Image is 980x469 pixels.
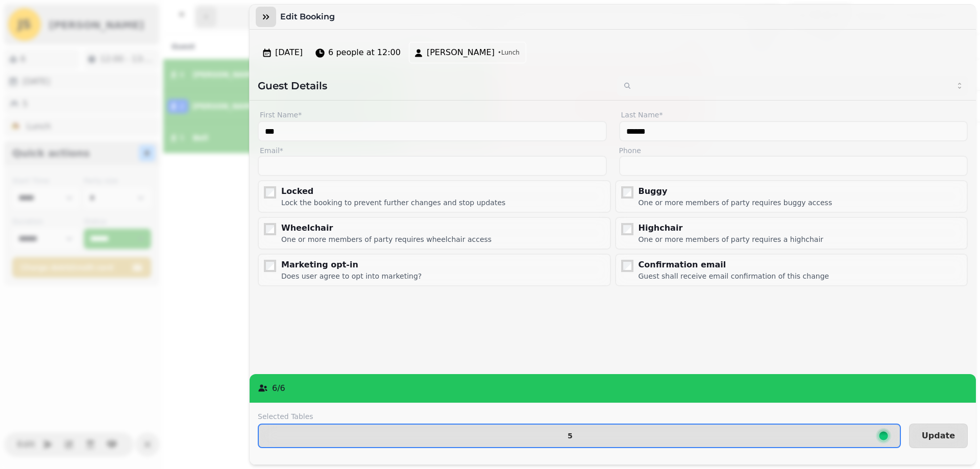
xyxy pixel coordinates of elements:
[258,424,901,448] button: 5
[639,234,824,244] div: One or more members of party requires a highchair
[258,411,901,422] label: Selected Tables
[639,185,832,198] div: Buggy
[619,109,968,121] label: Last Name*
[619,145,968,156] label: Phone
[498,48,520,57] span: • Lunch
[281,222,492,234] div: Wheelchair
[258,109,607,121] label: First Name*
[281,259,422,271] div: Marketing opt-in
[639,259,829,271] div: Confirmation email
[281,271,422,281] div: Does user agree to opt into marketing?
[258,145,607,156] label: Email*
[639,198,832,208] div: One or more members of party requires buggy access
[281,185,505,198] div: Locked
[639,271,829,281] div: Guest shall receive email confirmation of this change
[280,11,339,23] h3: Edit Booking
[427,46,495,59] span: [PERSON_NAME]
[258,79,609,93] h2: Guest Details
[272,382,285,394] p: 6 / 6
[281,198,505,208] div: Lock the booking to prevent further changes and stop updates
[281,234,492,244] div: One or more members of party requires wheelchair access
[275,46,303,59] span: [DATE]
[328,46,401,59] span: 6 people at 12:00
[909,424,968,448] button: Update
[922,432,955,440] span: Update
[568,432,573,439] p: 5
[639,222,824,234] div: Highchair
